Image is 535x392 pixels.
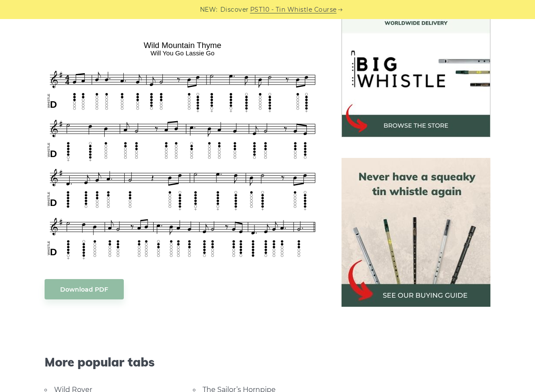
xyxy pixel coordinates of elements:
span: Discover [220,5,249,15]
a: PST10 - Tin Whistle Course [250,5,337,15]
span: More popular tabs [45,355,321,370]
img: tin whistle buying guide [342,158,490,307]
img: Wild Mountain Thyme Tin Whistle Tab & Sheet Music [45,38,321,262]
span: NEW: [200,5,218,15]
a: Download PDF [45,279,124,299]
